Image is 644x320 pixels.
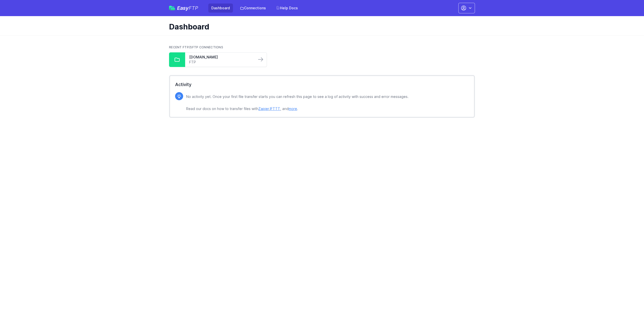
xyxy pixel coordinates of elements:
span: FTP [189,5,198,11]
a: [DOMAIN_NAME] [189,55,253,60]
a: Dashboard [208,4,233,13]
a: Help Docs [273,4,301,13]
p: No activity yet. Once your first file transfer starts you can refresh this page to see a log of a... [186,94,409,112]
h2: Activity [175,81,469,88]
h1: Dashboard [169,22,471,31]
span: Easy [177,6,198,11]
img: easyftp_logo.png [169,6,175,10]
a: Zapier [258,106,269,111]
h2: Recent FTP/SFTP Connections [169,45,475,49]
a: IFTTT [270,106,280,111]
a: Connections [237,4,269,13]
a: more [289,106,297,111]
a: FTP [189,60,253,65]
a: EasyFTP [169,6,198,11]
